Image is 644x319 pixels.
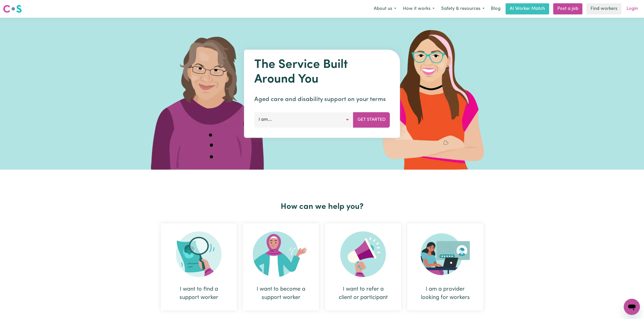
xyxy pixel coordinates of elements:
[3,3,22,15] a: Careseekers logo
[623,3,641,14] a: Login
[255,285,307,302] div: I want to become a support worker
[553,3,582,14] a: Post a job
[243,223,319,310] div: I want to become a support worker
[353,112,390,127] button: Get Started
[254,58,390,87] h1: The Service Built Around You
[624,299,640,315] iframe: Button to launch messaging window
[407,223,483,310] div: I am a provider looking for workers
[400,4,438,14] button: How it works
[340,231,386,277] img: Refer
[370,4,400,14] button: About us
[176,231,222,277] img: Search
[438,4,488,14] button: Safety & resources
[158,202,486,212] h2: How can we help you?
[254,112,353,127] button: I am...
[3,4,22,13] img: Careseekers logo
[421,231,470,277] img: Provider
[325,223,401,310] div: I want to refer a client or participant
[161,223,237,310] div: I want to find a support worker
[253,231,309,277] img: Become Worker
[586,3,621,14] a: Find workers
[254,95,390,104] p: Aged care and disability support on your terms
[506,3,549,14] a: AI Worker Match
[419,285,471,302] div: I am a provider looking for workers
[173,285,225,302] div: I want to find a support worker
[337,285,389,302] div: I want to refer a client or participant
[488,3,504,14] a: Blog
